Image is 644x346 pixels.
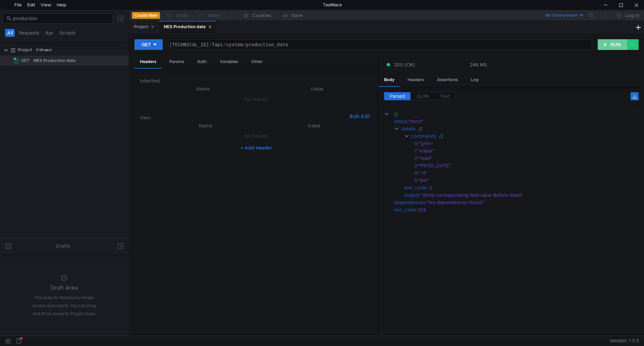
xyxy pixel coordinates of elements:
[394,118,639,125] div: :
[244,133,268,139] nz-embed-empty: No Results
[13,15,109,22] input: Search...
[598,39,628,50] button: RUN
[418,206,630,214] div: 254
[140,77,373,85] h6: Inherited
[440,93,450,99] span: Text
[390,93,405,99] span: Parsed
[404,191,419,199] div: output
[414,177,639,184] div: :
[414,140,639,147] div: :
[393,110,629,118] div: {}
[414,162,417,169] div: 3
[419,140,629,147] div: "grim"
[402,74,429,86] div: Headers
[419,169,629,177] div: "-d"
[164,23,212,31] div: MES Production date
[414,169,417,177] div: 4
[164,56,190,68] div: Params
[432,74,463,86] div: Assertions
[414,140,418,147] div: 0
[416,93,429,99] span: JSON
[140,114,347,122] h6: Own
[401,125,415,132] div: details
[414,162,639,169] div: :
[414,155,417,162] div: 2
[409,118,630,125] div: "error"
[414,169,639,177] div: :
[418,177,629,184] div: "bin"
[238,144,275,152] button: + Add Header
[538,10,584,21] button: No Environment
[135,39,163,50] button: GET
[261,85,373,93] th: Value
[418,125,630,132] div: {}
[466,74,484,86] div: Log
[394,118,408,125] div: status
[17,29,41,37] button: Requests
[394,61,415,68] span: 200 (OK)
[208,11,220,19] div: Redo
[418,155,629,162] div: "read"
[192,56,212,68] div: Auth
[151,122,261,130] th: Name
[439,132,630,140] div: []
[414,155,639,162] div: :
[414,147,639,155] div: :
[470,62,487,68] div: 246 MS
[244,96,268,102] nz-embed-empty: No Results
[43,29,55,37] button: Api
[420,191,630,199] div: "Write corresponding field value Before Read"
[193,10,224,20] button: Redo
[428,184,630,191] div: -2
[134,23,154,31] div: Project
[214,56,244,68] div: Variables
[414,147,416,155] div: 1
[394,206,416,214] div: exit_code
[394,206,639,214] div: :
[625,11,639,19] div: Log In
[246,56,268,68] div: Other
[21,56,30,66] span: GET
[417,147,629,155] div: "xdata"
[427,199,630,206] div: "No dependencies found"
[347,112,373,120] button: Bulk Edit
[135,56,162,69] div: Headers
[291,13,303,18] div: Save
[160,10,193,20] button: Undo
[394,199,425,206] div: dependencies
[132,12,160,19] button: Create New
[5,29,15,37] button: All
[253,11,271,19] div: Cookies
[414,177,417,184] div: 5
[36,45,52,55] div: E:\Project
[34,56,75,66] div: MES Production date
[145,85,261,93] th: Name
[404,191,639,199] div: :
[18,45,32,55] div: Project
[546,12,578,19] div: No Environment
[57,29,77,37] button: Scripts
[142,41,151,48] div: GET
[404,184,639,191] div: :
[404,184,426,191] div: exit_code
[56,242,70,250] div: Drafts
[261,122,367,130] th: Value
[394,199,639,206] div: :
[418,162,629,169] div: "PROD_DATE"
[176,11,188,19] div: Undo
[609,336,639,346] span: Version: 1.3.3
[379,74,400,87] div: Body
[411,132,436,140] div: commands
